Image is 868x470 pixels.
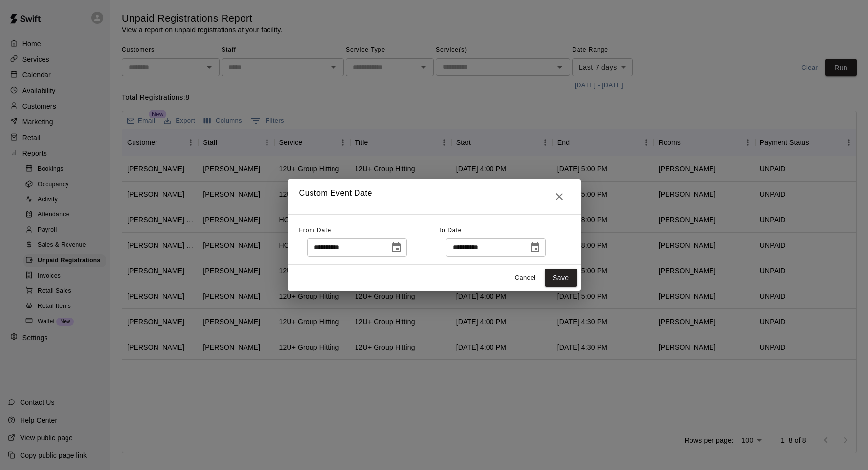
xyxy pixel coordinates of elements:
[386,238,406,258] button: Choose date, selected date is Sep 2, 2025
[545,269,577,287] button: Save
[288,179,581,214] h2: Custom Event Date
[525,238,545,258] button: Choose date, selected date is Sep 9, 2025
[438,227,462,234] span: To Date
[510,270,541,285] button: Cancel
[299,227,332,234] span: From Date
[550,187,569,207] button: Close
